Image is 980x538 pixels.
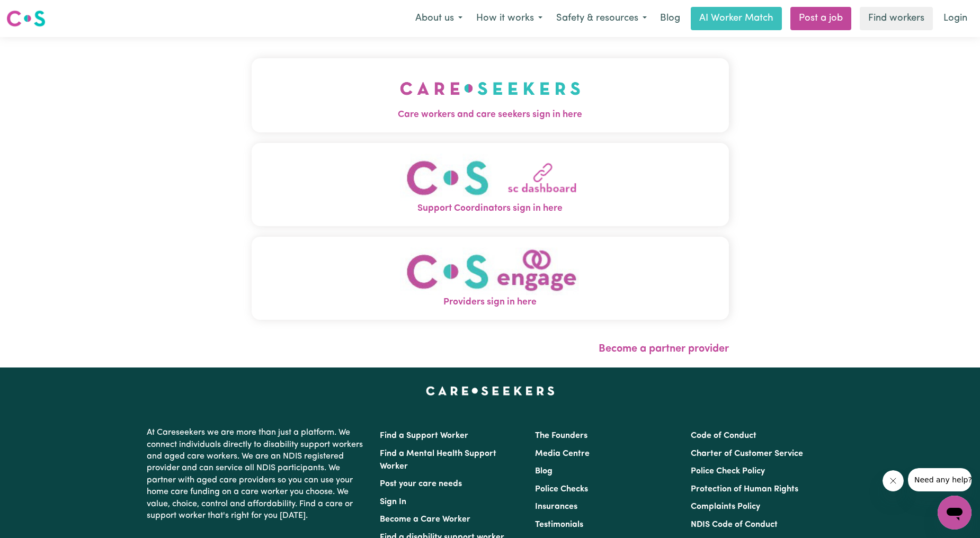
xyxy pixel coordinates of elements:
[147,423,367,526] p: At Careseekers we are more than just a platform. We connect individuals directly to disability su...
[535,432,587,440] a: The Founders
[549,7,654,30] button: Safety & resources
[380,480,462,488] a: Post your care needs
[535,503,577,511] a: Insurances
[790,7,851,30] a: Post a job
[6,9,46,28] img: Careseekers logo
[380,498,406,506] a: Sign In
[691,485,798,494] a: Protection of Human Rights
[860,7,933,30] a: Find workers
[599,344,729,354] a: Become a partner provider
[691,450,803,458] a: Charter of Customer Service
[535,450,590,458] a: Media Centre
[535,467,553,476] a: Blog
[883,470,904,491] iframe: Close message
[908,468,972,491] iframe: Message from company
[469,7,549,30] button: How it works
[691,7,782,30] a: AI Worker Match
[380,432,468,440] a: Find a Support Worker
[6,7,64,16] span: Need any help?
[408,7,469,30] button: About us
[252,108,729,122] span: Care workers and care seekers sign in here
[691,432,756,440] a: Code of Conduct
[691,503,760,511] a: Complaints Policy
[380,450,496,471] a: Find a Mental Health Support Worker
[380,515,470,524] a: Become a Care Worker
[937,7,974,30] a: Login
[654,7,687,30] a: Blog
[691,521,778,529] a: NDIS Code of Conduct
[252,58,729,132] button: Care workers and care seekers sign in here
[252,237,729,320] button: Providers sign in here
[691,467,765,476] a: Police Check Policy
[252,143,729,226] button: Support Coordinators sign in here
[6,6,46,31] a: Careseekers logo
[535,521,583,529] a: Testimonials
[938,496,972,530] iframe: Button to launch messaging window
[252,202,729,216] span: Support Coordinators sign in here
[535,485,588,494] a: Police Checks
[252,295,729,309] span: Providers sign in here
[426,387,555,395] a: Careseekers home page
